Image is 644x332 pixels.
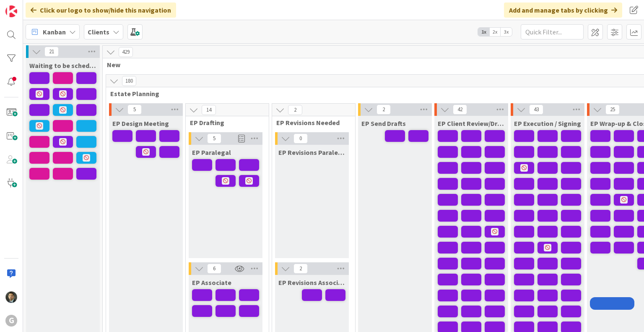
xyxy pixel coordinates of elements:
[278,278,345,287] span: EP Revisions Associate
[377,105,391,115] span: 2
[288,105,302,115] span: 2
[453,105,467,115] span: 42
[514,119,581,128] span: EP Execution / Signing
[192,148,231,157] span: EP Paralegal
[529,105,543,115] span: 43
[5,5,17,17] img: Visit kanbanzone.com
[43,27,66,37] span: Kanban
[293,133,308,144] span: 0
[202,105,216,115] span: 14
[88,28,109,36] b: Clients
[276,118,345,127] span: EP Revisions Needed
[489,28,501,36] span: 2x
[438,119,505,128] span: EP Client Review/Draft Review Meeting
[192,278,231,287] span: EP Associate
[122,76,136,86] span: 180
[361,119,406,128] span: EP Send Drafts
[26,3,176,18] div: Click our logo to show/hide this navigation
[112,119,169,128] span: EP Design Meeting
[293,264,308,274] span: 2
[478,28,489,36] span: 1x
[207,264,221,274] span: 6
[605,105,620,115] span: 25
[29,61,96,70] span: Waiting to be scheduled
[44,47,59,57] span: 21
[5,315,17,327] div: G
[5,291,17,303] img: CG
[207,133,221,144] span: 5
[521,24,584,39] input: Quick Filter...
[190,118,258,127] span: EP Drafting
[127,105,142,115] span: 5
[278,148,345,157] span: EP Revisions Paralegal
[501,28,512,36] span: 3x
[504,3,622,18] div: Add and manage tabs by clicking
[119,47,133,57] span: 429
